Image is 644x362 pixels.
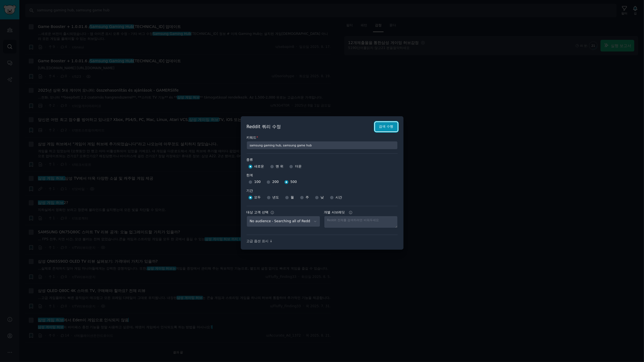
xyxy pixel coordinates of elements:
[272,180,279,184] font: 200
[247,158,253,162] font: 종류
[276,164,284,168] font: 맨 위
[291,195,294,199] font: 월
[254,164,264,168] font: 새로운
[336,195,342,199] font: 시간
[295,164,302,168] font: 더운
[273,195,279,199] font: 년도
[247,141,398,149] input: Reddit에서 검색할 키워드
[290,180,297,184] font: 500
[254,180,261,184] font: 100
[321,195,324,199] font: 낮
[247,239,273,243] font: 고급 옵션 표시 ↓
[324,210,345,214] font: 개별 서브레딧
[247,136,257,139] font: 키워드
[375,122,398,131] button: 검색 수행
[254,195,261,199] font: 모두
[306,195,309,199] font: 주
[247,173,253,177] font: 한계
[247,124,281,129] font: Reddit 쿼리 수정
[379,125,394,128] font: 검색 수행
[247,189,253,193] font: 기간
[247,210,269,214] font: 대상 고객 선택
